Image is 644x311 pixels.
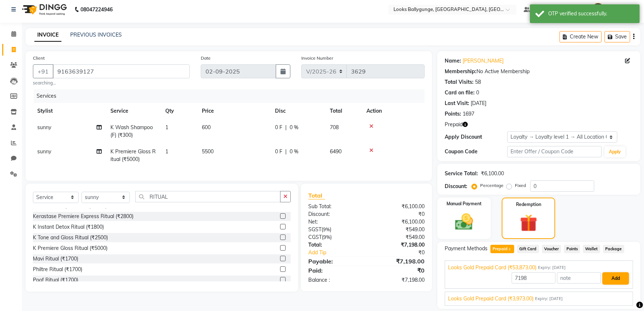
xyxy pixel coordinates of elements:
div: Sub Total: [303,203,366,210]
span: | [285,124,287,131]
div: ₹6,100.00 [366,203,430,210]
span: 9% [323,234,330,240]
span: Payment Methods [445,245,487,252]
div: ₹0 [377,249,430,256]
span: 6490 [330,148,342,155]
small: searching... [33,80,190,86]
img: Manager [592,3,605,16]
div: Paid: [303,266,366,275]
span: 1 [165,148,168,155]
span: 0 % [290,148,298,155]
label: Date [201,55,211,61]
span: K Wash Shampoo(F) (₹300) [110,124,153,138]
th: Disc [271,103,325,119]
div: Poof Ritual (₹1700) [33,276,78,284]
div: ₹0 [366,210,430,218]
span: 5500 [202,148,214,155]
div: 1697 [463,110,474,118]
th: Price [197,103,271,119]
input: Search or Scan [135,191,280,202]
div: Mavi Ritual (₹1700) [33,255,78,263]
div: Balance : [303,276,366,284]
label: Client [33,55,45,61]
span: Points [564,245,580,253]
div: K Premiere Gloss Ritual (₹5000) [33,244,108,252]
div: K Tone and Gloss Ritual (₹2500) [33,234,108,241]
a: Add Tip [303,249,377,256]
input: Amount [512,272,556,284]
span: Prepaid [445,121,463,128]
label: Fixed [515,182,526,189]
span: Looks Gold Prepaid Card (₹53,873.00) [448,264,536,271]
th: Action [362,103,425,119]
span: 0 % [290,124,298,131]
a: [PERSON_NAME] [463,57,504,65]
div: Card on file: [445,89,475,97]
button: +91 [33,64,53,78]
div: ₹549.00 [366,233,430,241]
span: Expiry: [DATE] [538,265,566,271]
div: Net: [303,218,366,226]
div: K Instant Detox Ritual (₹1800) [33,223,104,231]
span: 0 F [275,148,282,155]
span: 0 F [275,124,282,131]
div: Total: [303,241,366,249]
div: Kerastase Premiere Express Ritual (₹2800) [33,213,133,220]
div: Discount: [445,183,467,190]
div: Philtre Ritual (₹1700) [33,266,82,273]
div: 0 [476,89,479,97]
span: Wallet [583,245,600,253]
span: Total [308,192,325,199]
th: Qty [161,103,197,119]
div: [DATE] [471,100,486,107]
input: Enter Offer / Coupon Code [507,146,602,157]
div: Payable: [303,257,366,266]
span: CGST [308,234,322,240]
div: ₹6,100.00 [481,170,504,177]
div: ₹0 [366,266,430,275]
div: Points: [445,110,461,118]
span: 2 [508,247,512,252]
button: Apply [605,146,625,157]
input: note [557,272,601,284]
button: Add [602,272,629,285]
span: Voucher [542,245,561,253]
button: Save [605,31,630,42]
div: ₹6,100.00 [366,218,430,226]
img: _gift.svg [515,212,543,234]
div: No Active Membership [445,68,633,75]
label: Manual Payment [447,201,482,207]
span: 708 [330,124,339,131]
img: _cash.svg [449,211,479,232]
label: Percentage [480,182,504,189]
input: Search by Name/Mobile/Email/Code [53,64,190,78]
th: Stylist [33,103,106,119]
span: SGST [308,226,321,233]
span: | [285,148,287,155]
div: Last Visit: [445,100,469,107]
div: 58 [475,78,481,86]
div: Services [34,89,430,103]
span: 600 [202,124,211,131]
div: ₹7,198.00 [366,241,430,249]
div: ( ) [303,233,366,241]
div: ( ) [303,226,366,233]
label: Invoice Number [301,55,333,61]
th: Service [106,103,161,119]
a: PREVIOUS INVOICES [70,31,122,38]
span: Prepaid [490,245,514,253]
span: Package [603,245,624,253]
div: ₹549.00 [366,226,430,233]
div: Apply Discount [445,133,508,141]
span: Expiry: [DATE] [535,296,563,302]
div: Membership: [445,68,477,75]
span: 1 [165,124,168,131]
label: Redemption [516,201,541,208]
span: sunny [37,124,51,131]
div: OTP verified successfully. [548,10,634,18]
th: Total [325,103,362,119]
span: sunny [37,148,51,155]
div: Total Visits: [445,78,474,86]
span: 9% [323,226,330,232]
div: ₹7,198.00 [366,276,430,284]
